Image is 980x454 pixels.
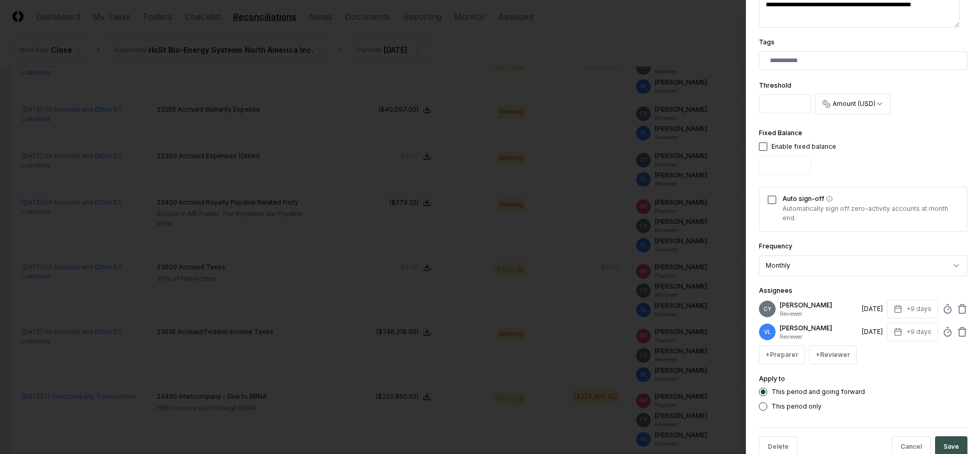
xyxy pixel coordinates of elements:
label: Assignees [759,286,792,294]
label: Tags [759,38,775,46]
button: +9 days [887,322,938,341]
p: Automatically sign off zero-activity accounts at month end. [782,204,959,223]
div: Enable fixed balance [771,142,836,151]
p: Reviewer [780,333,858,341]
p: [PERSON_NAME] [780,324,858,333]
span: VL [764,328,771,336]
button: +9 days [887,300,938,318]
label: Threshold [759,81,791,89]
label: Auto sign-off [782,196,959,202]
p: [PERSON_NAME] [780,301,858,310]
button: Auto sign-off [826,196,833,202]
button: +Reviewer [809,345,857,364]
button: +Preparer [759,345,805,364]
div: [DATE] [862,304,883,314]
label: This period and going forward [771,389,865,395]
div: [DATE] [862,327,883,337]
span: CY [764,305,771,313]
label: Fixed Balance [759,129,802,137]
label: Frequency [759,242,792,250]
label: This period only [771,403,822,410]
p: Reviewer [780,310,858,318]
label: Apply to [759,375,785,383]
